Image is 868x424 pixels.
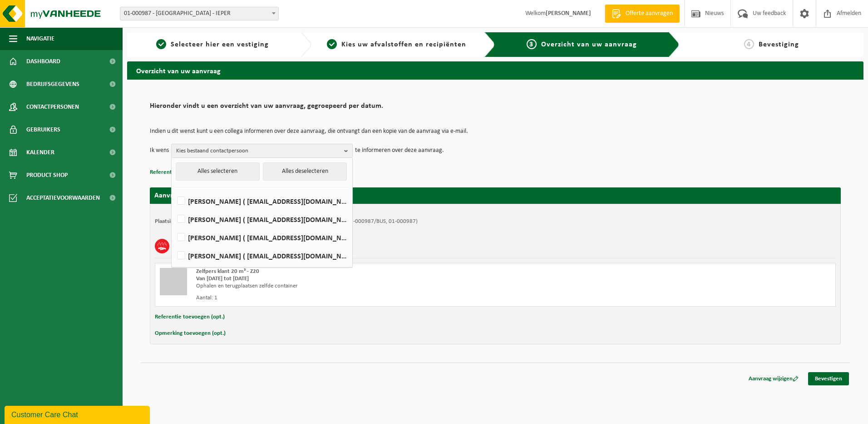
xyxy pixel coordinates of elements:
span: Acceptatievoorwaarden [26,187,100,209]
label: [PERSON_NAME] ( [EMAIL_ADDRESS][DOMAIN_NAME] ) [175,194,348,208]
p: te informeren over deze aanvraag. [355,144,444,157]
span: Bevestiging [759,41,799,48]
h2: Hieronder vindt u een overzicht van uw aanvraag, gegroepeerd per datum. [150,102,841,115]
span: Contactpersonen [26,96,79,118]
h2: Overzicht van uw aanvraag [127,61,863,79]
span: Bedrijfsgegevens [26,73,79,96]
span: Kalender [26,141,54,164]
span: Dashboard [26,50,60,73]
span: Selecteer hier een vestiging [171,41,269,48]
span: Product Shop [26,164,68,187]
strong: Van [DATE] tot [DATE] [196,276,249,282]
p: Indien u dit wenst kunt u een collega informeren over deze aanvraag, die ontvangt dan een kopie v... [150,128,841,135]
iframe: chat widget [5,404,152,424]
strong: [PERSON_NAME] [546,10,591,17]
span: Kies bestaand contactpersoon [176,144,340,158]
span: Overzicht van uw aanvraag [541,41,637,48]
a: Offerte aanvragen [605,5,680,23]
a: 2Kies uw afvalstoffen en recipiënten [316,39,478,50]
a: 1Selecteer hier een vestiging [132,39,293,50]
div: Ophalen en terugplaatsen zelfde container [196,283,532,290]
strong: Plaatsingsadres: [155,218,194,224]
a: Bevestigen [808,372,849,385]
span: 4 [744,39,754,49]
a: Aanvraag wijzigen [742,372,805,385]
span: Offerte aanvragen [623,9,675,18]
span: 1 [156,39,166,49]
button: Opmerking toevoegen (opt.) [155,328,226,339]
span: Zelfpers klant 20 m³ - Z20 [196,268,259,274]
label: [PERSON_NAME] ( [EMAIL_ADDRESS][DOMAIN_NAME] ) [175,249,348,262]
button: Kies bestaand contactpersoon [171,144,353,157]
button: Alles deselecteren [263,162,347,181]
span: 3 [527,39,537,49]
button: Referentie toevoegen (opt.) [155,311,225,323]
span: 2 [327,39,337,49]
label: [PERSON_NAME] ( [EMAIL_ADDRESS][DOMAIN_NAME] ) [175,231,348,244]
span: Kies uw afvalstoffen en recipiënten [341,41,466,48]
span: 01-000987 - WESTLANDIA VZW - IEPER [120,7,279,20]
span: Navigatie [26,27,54,50]
span: Gebruikers [26,118,60,141]
p: Ik wens [150,144,169,157]
button: Referentie toevoegen (opt.) [150,167,220,178]
strong: Aanvraag voor [DATE] [154,192,222,199]
button: Alles selecteren [176,162,260,181]
div: Aantal: 1 [196,294,532,302]
span: 01-000987 - WESTLANDIA VZW - IEPER [120,7,278,20]
label: [PERSON_NAME] ( [EMAIL_ADDRESS][DOMAIN_NAME] ) [175,212,348,226]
